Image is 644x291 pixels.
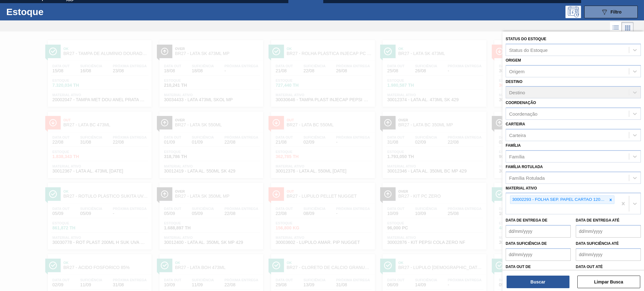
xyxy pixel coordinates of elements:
[506,165,543,169] label: Família Rotulada
[576,241,619,246] label: Data suficiência até
[506,248,571,261] input: dd/mm/yyyy
[584,6,638,18] button: Filtro
[576,265,603,269] label: Data out até
[576,248,641,261] input: dd/mm/yyyy
[509,47,548,52] div: Status do Estoque
[506,58,521,63] label: Origem
[510,196,607,204] div: 30002293 - FOLHA SEP. PAPEL CARTAO 1200x1000M 350g
[506,143,521,148] label: Família
[506,186,537,190] label: Material ativo
[576,225,641,238] input: dd/mm/yyyy
[509,132,526,138] div: Carteira
[506,101,536,105] label: Coordenação
[509,111,537,117] div: Coordenação
[506,37,546,41] label: Status do Estoque
[6,8,101,15] h1: Estoque
[506,241,547,246] label: Data suficiência de
[509,154,525,159] div: Família
[576,218,619,222] label: Data de Entrega até
[506,122,525,126] label: Carteira
[565,6,581,18] div: Pogramando: nenhum usuário selecionado
[506,265,531,269] label: Data out de
[610,22,622,34] div: Visão em Lista
[506,218,547,222] label: Data de Entrega de
[622,22,634,34] div: Visão em Cards
[509,175,545,180] div: Família Rotulada
[506,225,571,238] input: dd/mm/yyyy
[506,80,522,84] label: Destino
[611,9,622,14] span: Filtro
[509,69,525,74] div: Origem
